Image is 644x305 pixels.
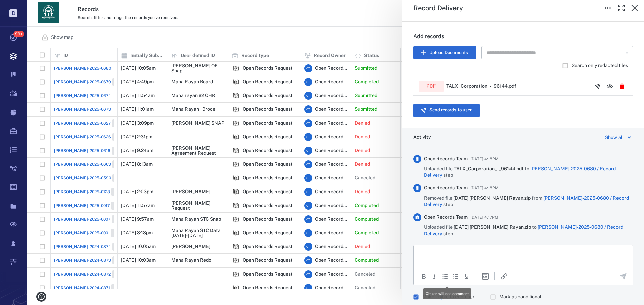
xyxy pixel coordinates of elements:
[481,272,489,280] button: Insert template
[15,5,29,11] span: Help
[422,294,474,300] span: Make visible to end-user
[614,1,628,15] button: Toggle Fullscreen
[619,272,627,280] button: Send the comment
[414,245,633,267] iframe: Rich Text Area
[13,31,24,37] span: 99+
[424,214,468,221] span: Open Records Team
[628,1,641,15] button: Close
[470,213,498,221] span: [DATE] 4:17PM
[9,9,17,17] p: D
[424,195,633,208] span: Removed file from step
[454,224,532,230] span: [DATE] [PERSON_NAME] Rayan.zip
[441,272,449,280] div: Bullet list
[470,155,499,163] span: [DATE] 4:18PM
[424,224,633,237] span: Uploaded file to step
[413,134,431,141] h6: Activity
[424,185,468,192] span: Open Records Team
[572,62,628,69] span: Search only redacted files
[424,224,623,236] a: [PERSON_NAME]-2025-0680 / Record Delivery
[481,46,633,59] div: Search Document Manager Files
[424,156,468,162] span: Open Records Team
[463,272,471,280] button: Underline
[454,166,525,171] span: TALX_Corporation_-_96144.pdf
[490,291,547,303] div: Comment will be marked as non-final decision
[413,291,480,303] div: Citizen will see comment
[499,294,541,300] span: Mark as conditional
[424,166,633,179] span: Uploaded file to step
[446,83,516,90] p: TALX_Corporation_-_96144.pdf
[423,288,471,299] div: Citizen will see comment
[605,133,624,141] div: Show all
[453,195,531,201] span: [DATE] [PERSON_NAME] Rayan.zip
[430,272,438,280] button: Italic
[413,104,480,117] button: Send records to user
[500,272,508,280] button: Insert/edit link
[623,49,631,57] button: Open
[413,46,476,59] button: Upload Documents
[601,1,614,15] button: Toggle to Edit Boxes
[470,184,499,192] span: [DATE] 4:18PM
[420,272,428,280] button: Bold
[413,4,463,12] h5: Record Delivery
[452,272,460,280] div: Numbered list
[413,32,633,46] h6: Add records
[419,81,444,92] div: pdf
